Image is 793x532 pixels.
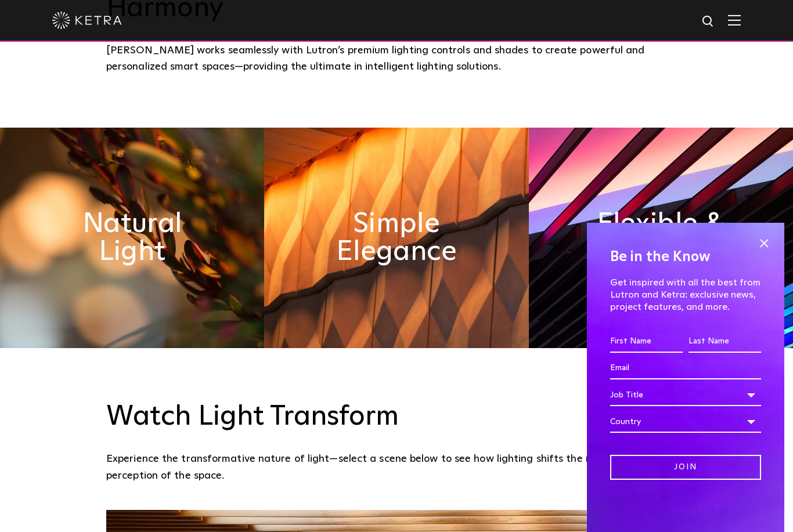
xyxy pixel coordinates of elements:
img: simple_elegance [264,128,528,348]
img: ketra-logo-2019-white [52,12,122,29]
p: Experience the transformative nature of light—select a scene below to see how lighting shifts the... [106,451,681,484]
h2: Flexible & Timeless [594,210,727,266]
img: Hamburger%20Nav.svg [728,15,741,26]
img: search icon [701,15,716,29]
h4: Be in the Know [610,246,761,268]
div: Job Title [610,384,761,406]
div: Country [610,411,761,433]
input: First Name [610,331,683,353]
p: Get inspired with all the best from Lutron and Ketra: exclusive news, project features, and more. [610,277,761,313]
input: Join [610,455,761,480]
img: flexible_timeless_ketra [529,128,793,348]
h2: Simple Elegance [330,210,463,266]
h2: Natural Light [66,210,199,266]
div: [PERSON_NAME] works seamlessly with Lutron’s premium lighting controls and shades to create power... [106,42,687,75]
input: Email [610,357,761,379]
h3: Watch Light Transform [106,400,687,434]
input: Last Name [689,331,761,353]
